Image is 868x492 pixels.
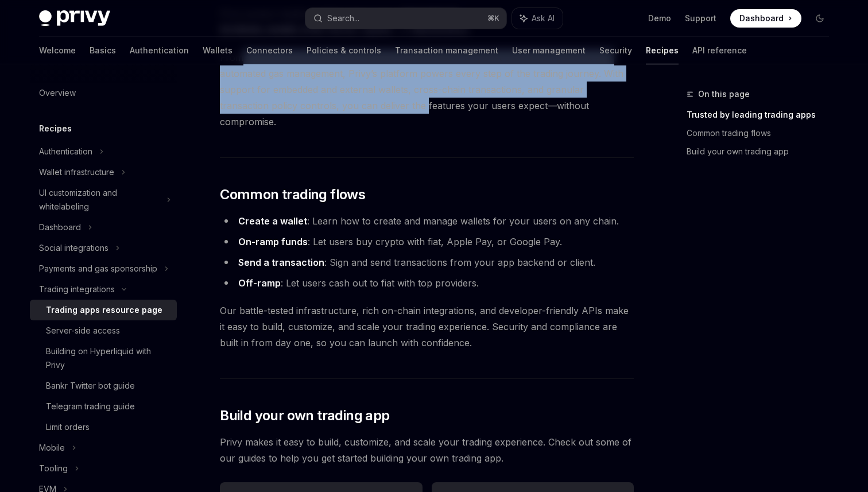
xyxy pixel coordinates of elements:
span: Privy makes it easy to build, customize, and scale your trading experience. Check out some of our... [220,434,634,466]
a: Welcome [39,37,76,64]
li: : Sign and send transactions from your app backend or client. [220,254,634,270]
span: Ask AI [532,13,555,24]
a: Overview [30,83,177,103]
a: Bankr Twitter bot guide [30,375,177,396]
span: On this page [698,87,750,101]
div: Building on Hyperliquid with Privy [46,344,170,372]
a: Limit orders [30,417,177,437]
img: dark logo [39,10,110,26]
div: Bankr Twitter bot guide [46,379,135,393]
span: Common trading flows [220,185,365,204]
div: Limit orders [46,420,90,434]
a: Telegram trading guide [30,396,177,417]
div: Wallet infrastructure [39,165,114,179]
a: Basics [90,37,116,64]
button: Toggle dark mode [811,9,829,28]
div: Search... [327,11,359,25]
div: Social integrations [39,241,108,255]
a: Send a transaction [238,257,324,269]
div: UI customization and whitelabeling [39,186,160,214]
div: Mobile [39,441,65,455]
span: Build your own trading app [220,406,389,425]
a: Transaction management [395,37,498,64]
div: Overview [39,86,76,100]
a: Policies & controls [307,37,381,64]
a: Authentication [130,37,189,64]
a: Recipes [646,37,679,64]
button: Ask AI [512,8,563,29]
span: Our battle-tested infrastructure, rich on-chain integrations, and developer-friendly APIs make it... [220,303,634,351]
div: Dashboard [39,220,81,234]
span: ⌘ K [487,14,499,23]
a: Server-side access [30,320,177,341]
a: Off-ramp [238,277,281,289]
li: : Let users cash out to fiat with top providers. [220,275,634,291]
a: Demo [648,13,671,24]
a: API reference [692,37,747,64]
li: : Learn how to create and manage wallets for your users on any chain. [220,213,634,229]
div: Trading integrations [39,282,115,296]
h5: Recipes [39,122,72,135]
a: On-ramp funds [238,236,308,248]
a: Security [599,37,632,64]
li: : Let users buy crypto with fiat, Apple Pay, or Google Pay. [220,234,634,250]
div: Authentication [39,145,92,158]
div: Tooling [39,462,68,475]
a: Support [685,13,716,24]
a: Build your own trading app [687,142,838,161]
span: Dashboard [739,13,784,24]
button: Search...⌘K [305,8,506,29]
div: Trading apps resource page [46,303,162,317]
a: Create a wallet [238,215,307,227]
a: User management [512,37,586,64]
div: Server-side access [46,324,120,338]
a: Dashboard [730,9,801,28]
a: Building on Hyperliquid with Privy [30,341,177,375]
div: Payments and gas sponsorship [39,262,157,276]
a: Connectors [246,37,293,64]
a: Wallets [203,37,232,64]
a: Common trading flows [687,124,838,142]
a: Trusted by leading trading apps [687,106,838,124]
a: Trading apps resource page [30,300,177,320]
div: Telegram trading guide [46,400,135,413]
span: From instant wallet creation and flexible authentication to robust transaction controls and autom... [220,49,634,130]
